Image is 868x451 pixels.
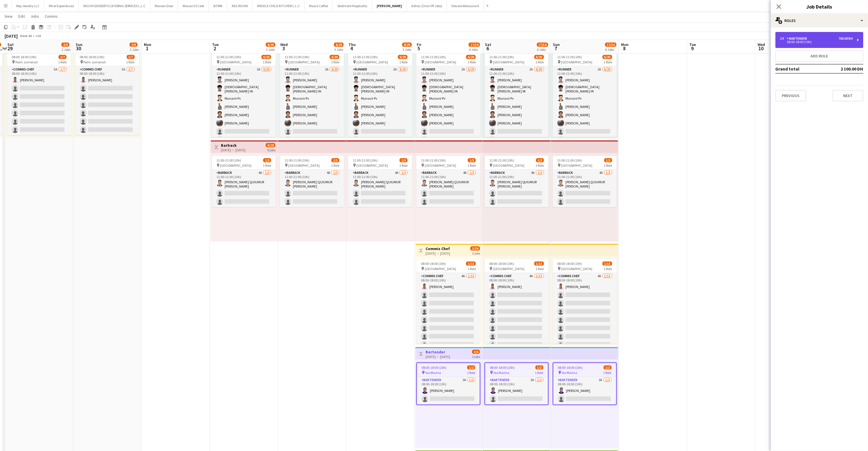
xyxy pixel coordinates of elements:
span: Edit [18,14,25,19]
a: Edit [16,13,27,20]
button: Rep Jewelry LLC [12,0,44,11]
span: 29 [7,45,14,52]
app-card-role: Runner2A6/2011:00-21:00 (10h)[PERSON_NAME][DEMOGRAPHIC_DATA][PERSON_NAME] VKMunavir Pv[PERSON_NAM... [485,66,549,245]
span: [GEOGRAPHIC_DATA] [357,60,388,64]
button: Miral Experiences [44,0,79,11]
span: [GEOGRAPHIC_DATA] [493,163,524,168]
span: 11:00-21:00 (10h) [421,55,446,59]
span: Tue [690,42,696,47]
span: 8/29 [402,43,412,47]
app-job-card: 08:00-18:00 (10h)1/2 Yas Marina1 RoleBartender2A1/208:00-18:00 (10h)[PERSON_NAME] [485,363,549,405]
app-job-card: 11:00-21:00 (10h)6/20 [GEOGRAPHIC_DATA]1 RoleRunner2A6/2011:00-21:00 (10h)[PERSON_NAME][DEMOGRAPH... [485,53,549,137]
span: [GEOGRAPHIC_DATA] [493,267,524,271]
span: Sun [76,42,82,47]
button: Masra Coffee [305,0,333,11]
app-job-card: 11:00-21:00 (10h)1/3 [GEOGRAPHIC_DATA]1 RoleBarback4A1/311:00-21:00 (10h)[PERSON_NAME] QUIUMUR [P... [553,156,617,207]
div: [DATE] → [DATE] [221,148,245,152]
app-card-role: Barback4A1/311:00-21:00 (10h)[PERSON_NAME] QUIUMUR [PERSON_NAME] [553,170,617,207]
app-job-card: 11:00-21:00 (10h)1/3 [GEOGRAPHIC_DATA]1 RoleBarback4A1/311:00-21:00 (10h)[PERSON_NAME] QUIUMUR [P... [212,156,276,207]
span: 3/39 [470,246,480,251]
div: 3 jobs [472,251,480,255]
div: 2 Jobs [62,47,71,52]
div: 6 jobs [267,147,275,152]
div: 11:00-21:00 (10h)6/20 [GEOGRAPHIC_DATA]1 RoleRunner2A6/2011:00-21:00 (10h)[PERSON_NAME][DEMOGRAPH... [348,53,412,137]
span: [GEOGRAPHIC_DATA] [288,60,320,64]
span: 1/3 [263,158,271,162]
div: 2 Jobs [130,47,139,52]
span: Palm Jumeirah [15,60,38,64]
span: 6/20 [466,55,476,59]
span: 08:00-18:00 (10h) [558,365,583,370]
span: 2 [211,45,219,52]
app-job-card: 08:00-18:00 (10h)1/2 Yas Marina1 RoleBartender2A1/208:00-18:00 (10h)[PERSON_NAME] [553,363,617,405]
span: Wed [758,42,765,47]
span: 8/29 [266,43,275,47]
span: 17/54 [469,43,480,47]
span: 3/6 [472,350,480,354]
span: 08:00-18:00 (10h) [80,55,105,59]
app-job-card: 11:00-21:00 (10h)1/3 [GEOGRAPHIC_DATA]1 RoleBarback4A1/311:00-21:00 (10h)[PERSON_NAME] QUIUMUR [P... [348,156,412,207]
app-job-card: 08:00-18:00 (10h)1/2 Yas Marina1 RoleBartender2A1/208:00-18:00 (10h)[PERSON_NAME] [416,363,480,405]
div: 11:00-21:00 (10h)6/20 [GEOGRAPHIC_DATA]1 RoleRunner2A6/2011:00-21:00 (10h)[PERSON_NAME][DEMOGRAPH... [280,53,344,137]
span: 1 Role [263,163,271,168]
span: Thu [349,42,356,47]
span: 8/29 [334,43,344,47]
app-card-role: Commis Chef4A1/1308:00-18:00 (10h)[PERSON_NAME] [485,273,549,392]
span: 17/54 [605,43,617,47]
span: 17/54 [537,43,548,47]
span: 1 Role [536,267,544,271]
span: Tue [212,42,219,47]
button: Adhoc (One Off Jobs) [407,0,447,11]
span: Sat [485,42,491,47]
span: 08:00-18:00 (10h) [490,365,515,370]
h3: Job Details [771,3,868,10]
h3: Commis Chef [426,246,450,251]
app-job-card: 08:00-18:00 (10h)1/13 [GEOGRAPHIC_DATA]1 RoleCommis Chef4A1/1308:00-18:00 (10h)[PERSON_NAME] [553,259,617,344]
span: Wed [280,42,288,47]
span: Week 48 [19,34,33,38]
h3: Bartender [426,349,450,355]
div: 700.00 DH [839,37,853,41]
span: 8 [621,45,629,52]
span: 5 [416,45,421,52]
span: 1 Role [467,371,475,375]
span: 1 Role [536,163,544,168]
span: [GEOGRAPHIC_DATA] [425,267,456,271]
app-card-role: Runner2A6/2011:00-21:00 (10h)[PERSON_NAME][DEMOGRAPHIC_DATA][PERSON_NAME] VKMunavir Pv[PERSON_NAM... [553,66,617,245]
span: 1 Role [603,371,612,375]
div: 6 Jobs [469,47,480,52]
span: 6/20 [330,55,339,59]
span: 08:00-18:00 (10h) [12,55,37,59]
div: Bartender [787,37,809,41]
span: Comms [45,14,58,19]
div: 2 x [780,37,787,41]
app-job-card: 08:00-18:00 (10h)1/7 Palm Jumeirah1 RoleCommis Chef5A1/708:00-18:00 (10h)[PERSON_NAME] [7,53,71,135]
div: +04 [35,34,41,38]
span: 1 Role [468,267,476,271]
span: 1 Role [399,163,408,168]
div: 08:00-18:00 (10h)1/7 Palm Jumeirah1 RoleCommis Chef5A1/708:00-18:00 (10h)[PERSON_NAME] [75,53,139,135]
app-card-role: Barback4A1/311:00-21:00 (10h)[PERSON_NAME] QUIUMUR [PERSON_NAME] [212,170,276,207]
span: 6/20 [398,55,408,59]
div: 6 Jobs [537,47,548,52]
span: [GEOGRAPHIC_DATA] [561,60,593,64]
span: 1 Role [331,60,339,64]
span: 1/2 [467,365,475,370]
span: 2/9 [61,43,69,47]
div: 08:00-18:00 (10h)1/13 [GEOGRAPHIC_DATA]1 RoleCommis Chef4A1/1308:00-18:00 (10h)[PERSON_NAME] [416,259,480,344]
button: Skelmore Hospitality [333,0,372,11]
app-card-role: Barback4A1/311:00-21:00 (10h)[PERSON_NAME] QUIUMUR [PERSON_NAME] [485,170,549,207]
span: 1/7 [59,55,67,59]
span: 30 [75,45,82,52]
button: BTWN [209,0,227,11]
app-job-card: 11:00-21:00 (10h)1/3 [GEOGRAPHIC_DATA]1 RoleBarback4A1/311:00-21:00 (10h)[PERSON_NAME] QUIUMUR [P... [485,156,549,207]
span: 11:00-21:00 (10h) [353,158,378,162]
app-card-role: Commis Chef5A1/708:00-18:00 (10h)[PERSON_NAME] [75,66,139,135]
app-card-role: Commis Chef5A1/708:00-18:00 (10h)[PERSON_NAME] [7,66,71,135]
div: Roles [771,14,868,27]
span: 1 Role [468,60,476,64]
app-job-card: 11:00-21:00 (10h)1/3 [GEOGRAPHIC_DATA]1 RoleBarback4A1/311:00-21:00 (10h)[PERSON_NAME] QUIUMUR [P... [280,156,344,207]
